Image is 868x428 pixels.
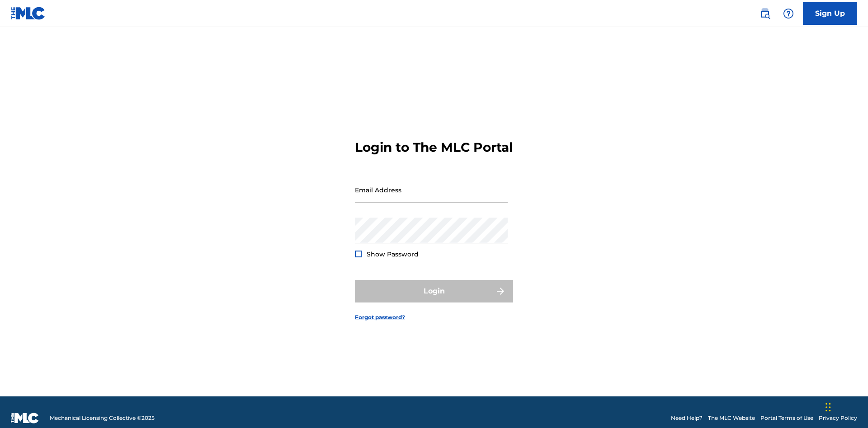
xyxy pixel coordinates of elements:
[826,394,831,421] div: Drag
[760,414,813,422] a: Portal Terms of Use
[779,5,797,23] div: Help
[367,250,419,258] span: Show Password
[756,5,774,23] a: Public Search
[783,8,794,19] img: help
[759,8,770,19] img: search
[823,385,868,428] iframe: Chat Widget
[708,414,755,422] a: The MLC Website
[355,140,513,155] h3: Login to The MLC Portal
[803,2,857,25] a: Sign Up
[671,414,703,422] a: Need Help?
[355,313,405,321] a: Forgot password?
[11,7,46,20] img: MLC Logo
[819,414,857,422] a: Privacy Policy
[11,413,39,423] img: logo
[50,414,155,422] span: Mechanical Licensing Collective © 2025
